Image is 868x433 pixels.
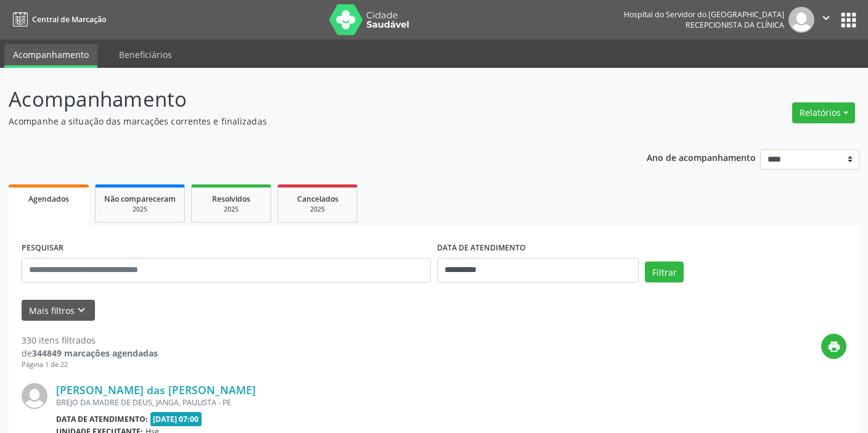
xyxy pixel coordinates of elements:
span: Agendados [28,194,69,204]
b: Data de atendimento: [56,414,148,424]
a: [PERSON_NAME] das [PERSON_NAME] [56,383,256,397]
div: 2025 [287,205,348,214]
div: 2025 [200,205,262,214]
label: PESQUISAR [22,239,63,258]
p: Acompanhe a situação das marcações correntes e finalizadas [9,115,604,128]
p: Ano de acompanhamento [647,149,756,165]
button: print [821,334,846,359]
img: img [22,383,47,409]
span: Recepcionista da clínica [686,20,784,30]
div: Página 1 de 22 [22,360,158,370]
div: 330 itens filtrados [22,334,158,347]
span: Não compareceram [104,194,176,204]
button: Relatórios [792,102,855,123]
button: apps [838,9,859,31]
button: Filtrar [645,262,684,282]
span: Central de Marcação [32,14,106,25]
i: keyboard_arrow_down [75,303,88,317]
span: Cancelados [297,194,338,204]
i:  [819,11,833,25]
a: Beneficiários [110,44,181,65]
button:  [814,7,838,33]
i: print [827,340,841,353]
div: de [22,347,158,360]
a: Acompanhamento [4,44,97,68]
p: Acompanhamento [9,84,604,115]
div: 2025 [104,205,176,214]
label: DATA DE ATENDIMENTO [437,239,526,258]
button: Mais filtroskeyboard_arrow_down [22,300,95,321]
a: Central de Marcação [9,9,106,30]
span: Resolvidos [212,194,250,204]
img: img [788,7,814,33]
div: BREJO DA MADRE DE DEUS, JANGA, PAULISTA - PE [56,397,661,408]
span: [DATE] 07:00 [150,412,202,426]
div: Hospital do Servidor do [GEOGRAPHIC_DATA] [624,9,784,20]
strong: 344849 marcações agendadas [32,347,158,359]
